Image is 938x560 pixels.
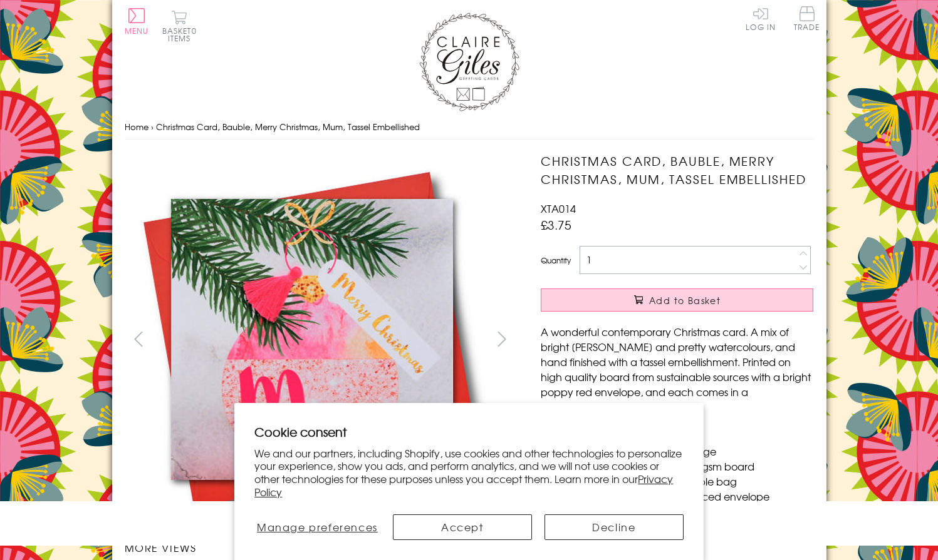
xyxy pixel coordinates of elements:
[254,447,684,499] p: We and our partners, including Shopify, use cookies and other technologies to personalize your ex...
[257,519,378,534] span: Manage preferences
[794,6,820,31] span: Trade
[393,514,532,540] button: Accept
[125,25,149,36] span: Menu
[125,8,149,34] button: Menu
[541,152,813,188] h1: Christmas Card, Bauble, Merry Christmas, Mum, Tassel Embellished
[254,471,673,499] a: Privacy Policy
[545,514,684,540] button: Decline
[125,121,149,133] a: Home
[419,13,519,111] img: Claire Giles Greetings Cards
[746,6,776,31] a: Log In
[125,325,153,353] button: prev
[162,10,197,42] button: Basket0 items
[168,25,197,44] span: 0 items
[156,121,420,133] span: Christmas Card, Bauble, Merry Christmas, Mum, Tassel Embellished
[151,121,154,133] span: ›
[125,540,516,555] h3: More views
[125,115,814,140] nav: breadcrumbs
[541,255,571,266] label: Quantity
[794,6,820,33] a: Trade
[487,325,516,353] button: next
[254,423,684,440] h2: Cookie consent
[124,152,500,527] img: Christmas Card, Bauble, Merry Christmas, Mum, Tassel Embellished
[541,201,576,216] span: XTA014
[516,152,892,527] img: Christmas Card, Bauble, Merry Christmas, Mum, Tassel Embellished
[541,288,813,312] button: Add to Basket
[541,216,571,233] span: £3.75
[254,514,380,540] button: Manage preferences
[649,294,721,307] span: Add to Basket
[541,324,813,414] p: A wonderful contemporary Christmas card. A mix of bright [PERSON_NAME] and pretty watercolours, a...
